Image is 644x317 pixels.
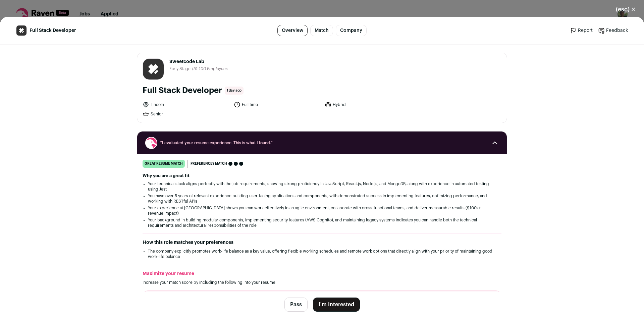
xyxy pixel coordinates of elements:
[160,140,484,146] span: “I evaluated your resume experience. This is what I found.”
[313,298,360,312] button: I'm Interested
[143,270,501,277] h2: Maximize your resume
[225,87,244,95] span: 1 day ago
[143,59,164,80] img: 7c9deb4eb0fa5d271ebc0f01ce0fcccc0d846eefda9598624e89955e96218953.jpg
[608,2,644,17] button: Close modal
[143,173,501,178] h2: Why you are a great fit
[148,249,496,259] li: The company explicitly promotes work-life balance as a key value, offering flexible working sched...
[310,25,333,36] a: Match
[30,27,76,34] span: Full Stack Developer
[148,217,496,228] li: Your background in building modular components, implementing security features (AWS Cognito), and...
[148,181,496,192] li: Your technical stack aligns perfectly with the job requirements, showing strong proficiency in Ja...
[148,205,496,216] li: Your experience at [GEOGRAPHIC_DATA] shows you can work effectively in an agile environment, coll...
[191,160,227,167] span: Preferences match
[143,101,230,108] li: Lincoln
[234,101,321,108] li: Full time
[192,66,228,71] li: /
[169,58,228,65] span: Sweetcode Lab
[336,25,367,36] a: Company
[143,111,230,117] li: Senior
[148,193,496,204] li: You have over 5 years of relevant experience building user-facing applications and components, wi...
[16,25,26,36] img: 7c9deb4eb0fa5d271ebc0f01ce0fcccc0d846eefda9598624e89955e96218953.jpg
[284,298,308,312] button: Pass
[143,280,501,285] p: Increase your match score by including the following into your resume
[570,27,593,34] a: Report
[143,239,501,246] h2: How this role matches your preferences
[277,25,308,36] a: Overview
[143,85,222,96] h1: Full Stack Developer
[598,27,628,34] a: Feedback
[169,66,192,71] li: Early Stage
[325,101,412,108] li: Hybrid
[143,160,185,168] div: great resume match
[194,67,228,71] span: 51-100 Employees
